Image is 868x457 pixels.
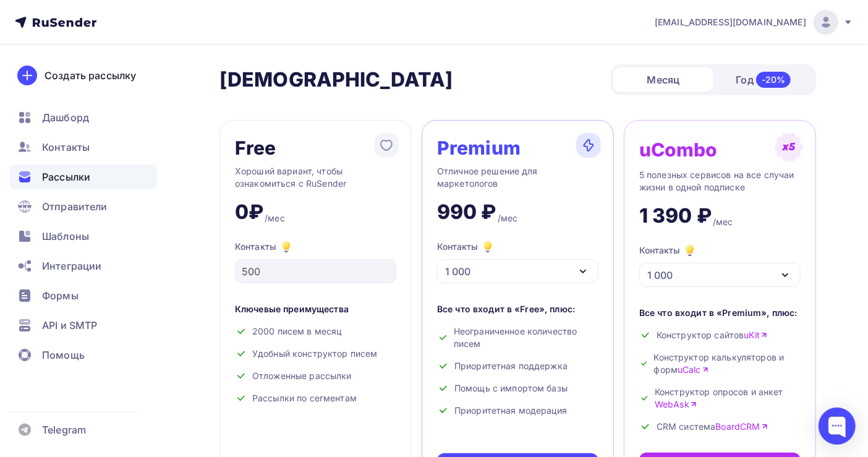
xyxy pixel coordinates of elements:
[613,67,713,92] div: Месяц
[10,224,157,249] a: Шаблоны
[219,67,453,92] h2: [DEMOGRAPHIC_DATA]
[235,325,396,338] div: 2000 писем в месяц
[713,216,733,228] div: /мес
[235,392,396,404] div: Рассылки по сегментам
[235,200,263,224] div: 0₽
[42,169,90,184] span: Рассылки
[42,110,89,125] span: Дашборд
[10,164,157,189] a: Рассылки
[437,138,521,158] div: Premium
[639,203,712,228] div: 1 390 ₽
[42,199,108,214] span: Отправители
[10,135,157,160] a: Контакты
[713,67,814,93] div: Год
[655,398,697,411] a: WebAsk
[654,351,801,376] span: Конструктор калькуляторов и форм
[639,307,801,319] div: Все что входит в «Premium», плюс:
[744,329,768,341] a: uKit
[42,140,90,155] span: Контакты
[235,303,396,315] div: Ключевые преимущества
[42,318,97,333] span: API и SMTP
[265,212,285,224] div: /мес
[45,68,136,83] div: Создать рассылку
[639,169,801,194] div: 5 полезных сервисов на все случаи жизни в одной подписке
[235,165,396,190] div: Хороший вариант, чтобы ознакомиться с RuSender
[235,239,396,254] div: Контакты
[10,194,157,219] a: Отправители
[445,264,470,279] div: 1 000
[437,325,598,350] div: Неограниченное количество писем
[657,421,768,433] span: CRM система
[437,165,598,190] div: Отличное решение для маркетологов
[655,16,806,28] span: [EMAIL_ADDRESS][DOMAIN_NAME]
[42,288,79,303] span: Формы
[235,370,396,382] div: Отложенные рассылки
[437,200,496,224] div: 990 ₽
[42,258,101,273] span: Интеграции
[655,386,801,411] span: Конструктор опросов и анкет
[437,303,598,315] div: Все что входит в «Free», плюс:
[498,212,518,224] div: /мес
[235,138,276,158] div: Free
[10,105,157,130] a: Дашборд
[437,404,598,417] div: Приоритетная модерация
[235,348,396,360] div: Удобный конструктор писем
[42,229,89,244] span: Шаблоны
[10,283,157,308] a: Формы
[437,239,598,283] button: Контакты 1 000
[639,243,801,287] button: Контакты 1 000
[437,360,598,372] div: Приоритетная поддержка
[639,140,718,160] div: uCombo
[437,239,495,254] div: Контакты
[678,364,709,376] a: uCalc
[756,72,791,88] div: -20%
[647,268,673,283] div: 1 000
[42,348,85,362] span: Помощь
[42,422,86,437] span: Telegram
[437,382,598,395] div: Помощь с импортом базы
[639,243,697,258] div: Контакты
[716,421,768,433] a: BoardCRM
[655,10,853,35] a: [EMAIL_ADDRESS][DOMAIN_NAME]
[657,329,768,341] span: Конструктор сайтов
